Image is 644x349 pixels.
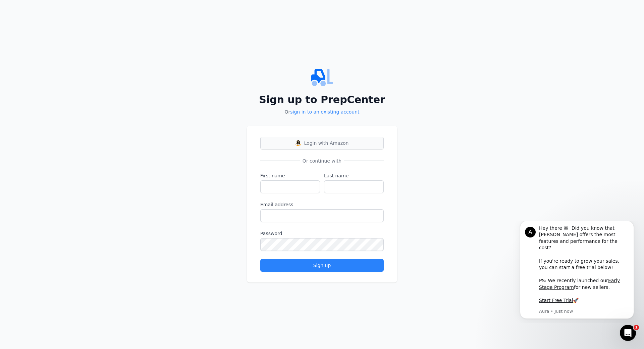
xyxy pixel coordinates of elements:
[260,230,384,237] label: Password
[300,158,344,164] span: Or continue with
[260,259,384,272] button: Sign up
[29,87,119,93] p: Message from Aura, sent Just now
[29,4,119,83] div: Hey there 😀 Did you know that [PERSON_NAME] offers the most features and performance for the cost...
[266,262,378,269] div: Sign up
[247,108,397,115] p: Or
[296,140,301,146] img: Login with Amazon
[29,4,119,86] div: Message content
[247,94,397,106] h2: Sign up to PrepCenter
[290,109,359,115] a: sign in to an existing account
[510,221,644,323] iframe: Intercom notifications message
[260,137,384,149] button: Login with AmazonLogin with Amazon
[260,172,320,179] label: First name
[260,201,384,208] label: Email address
[634,325,639,330] span: 1
[304,140,349,146] span: Login with Amazon
[29,77,63,82] a: Start Free Trial
[63,77,69,82] b: 🚀
[15,6,26,16] div: Profile image for Aura
[247,67,397,88] img: PrepCenter
[324,172,384,179] label: Last name
[620,325,636,341] iframe: Intercom live chat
